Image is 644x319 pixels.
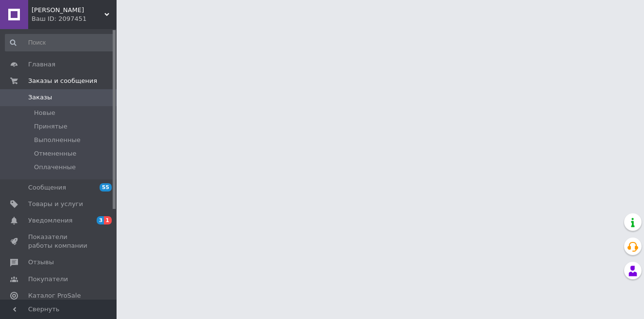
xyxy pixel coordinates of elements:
span: Отмененные [34,149,76,158]
span: 3 [97,216,104,224]
span: Принятые [34,122,68,131]
span: Сообщения [28,183,66,192]
span: 55 [100,183,112,191]
span: Показатели работы компании [28,233,90,250]
span: Заказы и сообщения [28,77,97,85]
span: Оплаченные [34,163,76,172]
span: Выполненные [34,136,81,144]
span: Каталог ProSale [28,291,81,300]
span: Товары и услуги [28,200,83,208]
input: Поиск [5,34,115,51]
span: Главная [28,60,55,69]
div: Ваш ID: 2097451 [32,15,117,23]
span: Отзывы [28,258,54,267]
span: Новые [34,109,55,117]
span: Заказы [28,93,52,102]
span: Покупатели [28,275,68,284]
span: Уведомления [28,216,72,225]
span: 1 [104,216,112,224]
span: Svit Podarunkiv [32,6,104,15]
